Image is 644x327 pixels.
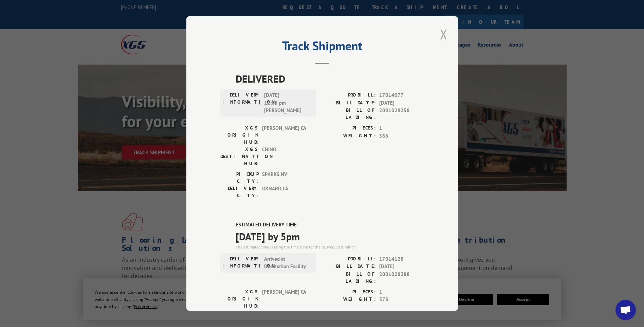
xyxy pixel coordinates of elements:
[322,124,376,132] label: PIECES:
[379,124,424,132] span: 1
[236,244,424,250] div: The estimated time is using the time zone for the delivery destination.
[379,296,424,304] span: 378
[322,99,376,107] label: BILL DATE:
[220,185,259,199] label: DELIVERY CITY:
[220,124,259,146] label: XGS ORIGIN HUB:
[438,25,449,44] button: Close modal
[262,185,308,199] span: OXNARD , CA
[322,263,376,271] label: BILL DATE:
[615,300,636,320] a: Open chat
[379,271,424,285] span: 2001028288
[220,288,259,310] label: XGS ORIGIN HUB:
[379,91,424,99] span: 17014077
[264,91,310,115] span: [DATE] 12:05 pm [PERSON_NAME]
[236,221,424,229] label: ESTIMATED DELIVERY TIME:
[262,124,308,146] span: [PERSON_NAME] CA
[379,255,424,263] span: 17014128
[236,71,424,86] span: DELIVERED
[379,288,424,296] span: 1
[379,107,424,121] span: 2001028258
[236,229,424,244] span: [DATE] by 5pm
[262,146,308,167] span: CHINO
[379,132,424,140] span: 366
[322,91,376,99] label: PROBILL:
[322,296,376,304] label: WEIGHT:
[264,255,310,271] span: Arrived at Destination Facility
[379,99,424,107] span: [DATE]
[220,146,259,167] label: XGS DESTINATION HUB:
[262,288,308,310] span: [PERSON_NAME] CA
[220,171,259,185] label: PICKUP CITY:
[322,271,376,285] label: BILL OF LADING:
[222,91,261,115] label: DELIVERY INFORMATION:
[322,255,376,263] label: PROBILL:
[322,288,376,296] label: PIECES:
[322,107,376,121] label: BILL OF LADING:
[222,255,261,271] label: DELIVERY INFORMATION:
[220,41,424,54] h2: Track Shipment
[262,171,308,185] span: SPARKS , NV
[379,263,424,271] span: [DATE]
[322,132,376,140] label: WEIGHT:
